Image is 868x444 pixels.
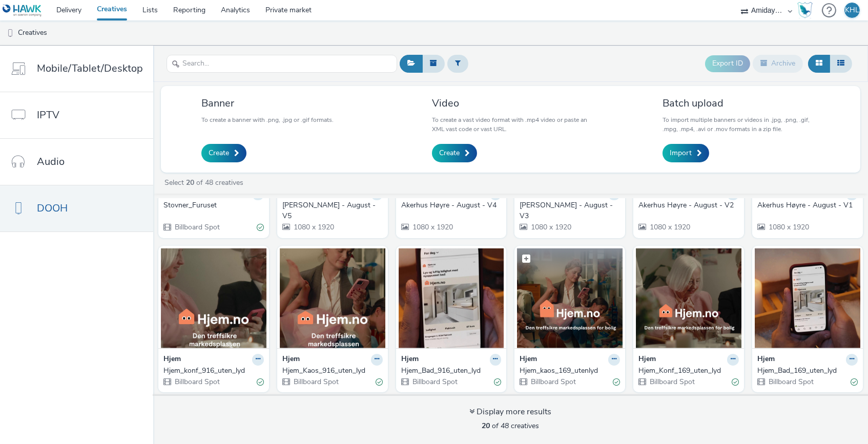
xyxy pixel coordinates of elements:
span: Mobile/Tablet/Desktop [37,61,143,76]
p: To import multiple banners or videos in .jpg, .png, .gif, .mpg, .mp4, .avi or .mov formats in a z... [663,115,820,134]
img: Hawk Academy [797,2,813,18]
span: IPTV [37,108,59,122]
input: Search... [167,55,397,73]
span: of 48 creatives [482,421,540,431]
p: To create a vast video format with .mp4 video or paste an XML vast code or vast URL. [432,115,589,134]
span: Billboard Spot [411,377,458,387]
div: Hjem_kaos_169_utenlyd [520,366,616,376]
span: 1080 x 1920 [411,222,453,232]
span: DOOH [37,201,68,216]
a: Hjem_konf_916_uten_lyd [163,366,264,376]
div: Valid [851,377,858,388]
img: dooh [5,28,15,38]
div: Valid [613,377,620,388]
strong: Hjem [638,354,656,366]
span: Billboard Spot [174,222,220,232]
h3: Batch upload [663,96,820,110]
a: Import [663,144,709,162]
a: Akerhus Høyre - August - V1 [757,200,858,210]
a: [PERSON_NAME] - August - V5 [282,200,383,221]
img: Hjem_Konf_169_uten_lyd visual [636,248,741,348]
img: Hjem_Kaos_916_uten_lyd visual [280,248,385,348]
a: Akerhus Høyre - August - V4 [401,200,502,210]
span: Import [670,148,692,158]
a: Create [432,144,477,162]
div: Stovner_Furuset [163,200,260,210]
div: Hjem_Konf_169_uten_lyd [638,366,735,376]
a: Hjem_Kaos_916_uten_lyd [282,366,383,376]
strong: Hjem [282,354,300,366]
span: Billboard Spot [768,377,814,387]
h3: Video [432,96,589,110]
a: Stovner_Furuset [163,200,264,210]
div: Valid [732,377,739,388]
div: Hjem_Kaos_916_uten_lyd [282,366,379,376]
img: Hjem_Bad_169_uten_lyd visual [755,248,860,348]
button: Export ID [705,55,750,72]
div: Akerhus Høyre - August - V1 [757,200,854,210]
span: 1080 x 1920 [530,222,571,232]
a: Hjem_Konf_169_uten_lyd [638,366,739,376]
div: Valid [257,377,264,388]
span: 1080 x 1920 [768,222,809,232]
span: 1080 x 1920 [649,222,690,232]
span: Create [209,148,229,158]
a: Hjem_Bad_916_uten_lyd [401,366,502,376]
div: Valid [376,377,383,388]
h3: Banner [201,96,334,110]
button: Grid [808,55,830,72]
span: Billboard Spot [530,377,576,387]
a: Hjem_Bad_169_uten_lyd [757,366,858,376]
div: KHL [845,3,859,18]
strong: Hjem [520,354,537,366]
strong: 20 [186,178,194,187]
a: Hjem_kaos_169_utenlyd [520,366,620,376]
div: Valid [494,377,501,388]
div: Hjem_Bad_169_uten_lyd [757,366,854,376]
a: Create [201,144,246,162]
span: Audio [37,154,65,169]
a: Hawk Academy [797,2,817,18]
img: Hjem_kaos_169_utenlyd visual [517,248,623,348]
span: Billboard Spot [174,377,220,387]
p: To create a banner with .png, .jpg or .gif formats. [201,115,334,124]
button: Table [830,55,852,72]
div: Akerhus Høyre - August - V4 [401,200,498,210]
div: [PERSON_NAME] - August - V3 [520,200,616,221]
div: Display more results [470,406,552,418]
div: [PERSON_NAME] - August - V5 [282,200,379,221]
span: Billboard Spot [649,377,695,387]
span: Billboard Spot [293,377,339,387]
a: Select of 48 creatives [163,178,247,187]
a: [PERSON_NAME] - August - V3 [520,200,620,221]
strong: 20 [482,421,490,431]
span: Create [439,148,460,158]
strong: Hjem [163,354,181,366]
div: Valid [257,222,264,233]
img: undefined Logo [3,4,42,17]
strong: Hjem [757,354,775,366]
img: Hjem_konf_916_uten_lyd visual [161,248,266,348]
div: Hjem_konf_916_uten_lyd [163,366,260,376]
span: 1080 x 1920 [293,222,334,232]
button: Archive [753,55,803,72]
div: Hjem_Bad_916_uten_lyd [401,366,498,376]
img: Hjem_Bad_916_uten_lyd visual [399,248,504,348]
div: Akerhus Høyre - August - V2 [638,200,735,210]
a: Akerhus Høyre - August - V2 [638,200,739,210]
strong: Hjem [401,354,419,366]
